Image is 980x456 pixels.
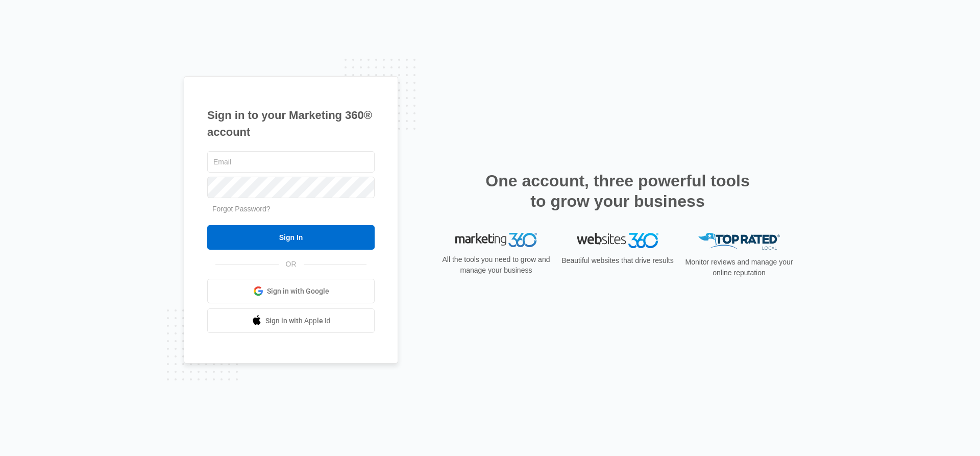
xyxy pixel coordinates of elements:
[682,257,796,278] p: Monitor reviews and manage your online reputation
[455,233,537,247] img: Marketing 360
[207,308,375,333] a: Sign in with Apple Id
[207,279,375,303] a: Sign in with Google
[439,254,553,276] p: All the tools you need to grow and manage your business
[279,259,304,270] span: OR
[207,107,375,140] h1: Sign in to your Marketing 360® account
[212,205,271,213] a: Forgot Password?
[207,151,375,173] input: Email
[265,316,331,326] span: Sign in with Apple Id
[560,255,675,266] p: Beautiful websites that drive results
[482,171,753,211] h2: One account, three powerful tools to grow your business
[207,225,375,250] input: Sign In
[698,233,780,250] img: Top Rated Local
[577,233,658,248] img: Websites 360
[267,286,329,297] span: Sign in with Google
